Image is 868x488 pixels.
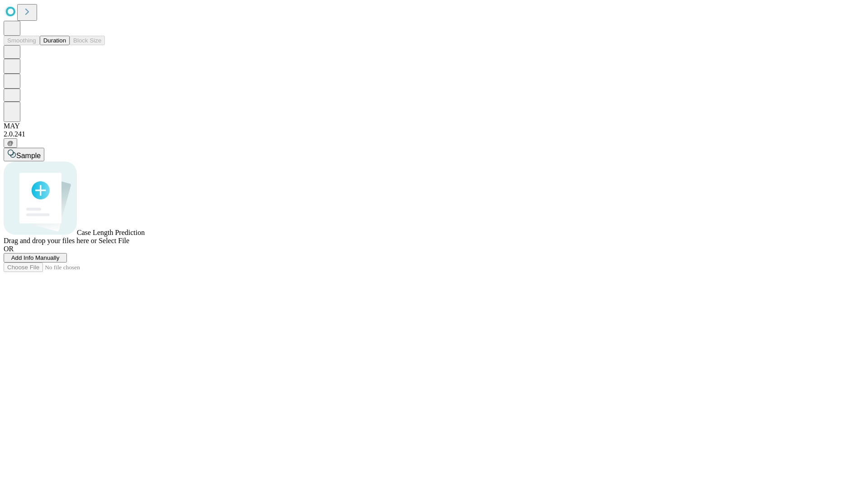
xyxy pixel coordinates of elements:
[7,140,14,146] span: @
[4,138,17,148] button: @
[77,229,145,236] span: Case Length Prediction
[11,254,60,261] span: Add Info Manually
[4,130,864,138] div: 2.0.241
[16,152,41,160] span: Sample
[4,245,14,253] span: OR
[70,36,105,45] button: Block Size
[4,253,67,263] button: Add Info Manually
[99,237,129,244] span: Select File
[4,237,97,244] span: Drag and drop your files here or
[4,36,40,45] button: Smoothing
[40,36,70,45] button: Duration
[4,148,44,161] button: Sample
[4,122,864,130] div: MAY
